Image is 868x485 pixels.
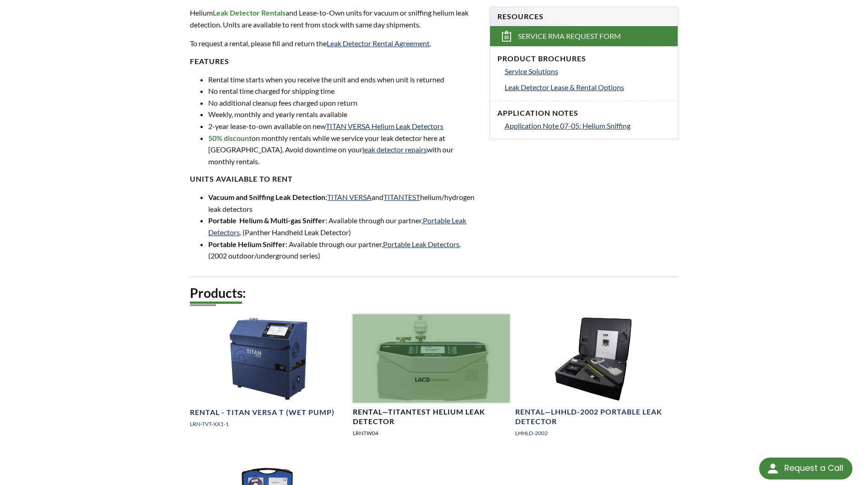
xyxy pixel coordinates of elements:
li: on monthly rentals while we service your leak detector here at [GEOGRAPHIC_DATA]. Avoid downtime ... [208,132,478,167]
li: 2-year lease-to-own available on new [208,120,478,132]
a: TITAN VERSA Helium Leak Detectors [326,122,443,130]
span: Leak Detector Lease & Rental Options [505,83,624,92]
a: Portable Leak Detectors [383,240,459,248]
strong: 50% discount [208,134,252,142]
a: TITANTEST [383,193,420,201]
li: : and helium/hydrogen leak detectors [208,191,478,215]
a: leak detector repairs [362,145,427,154]
a: LHHLD-2002 Portable Leak Detector, case openRental—LHHLD-2002 Portable Leak DetectorLHHLD-2002 [515,314,672,445]
a: Service Solutions [505,65,670,77]
li: No rental time charged for shipping time [208,85,478,97]
h4: Application Notes [497,108,670,118]
strong: Portable Helium Sniffer [208,240,286,248]
h4: Product Brochures [497,54,670,64]
h4: Rental—LHHLD-2002 Portable Leak Detector [515,407,672,426]
a: TITAN VERSA T, right side angled viewRental - TITAN VERSA T (Wet Pump)LRN-TVT-XX1-1 [190,314,347,436]
div: Request a Call [784,458,843,479]
span: Service Solutions [505,67,558,75]
li: Rental time starts when you receive the unit and ends when unit is returned [208,74,478,86]
a: TITAN VERSA [327,193,372,201]
p: LHHLD-2002 [515,429,672,437]
a: TITANTEST with OME imageRental—TITANTEST Helium Leak DetectorLRNTW04 [353,314,510,445]
strong: Vacuum and Sniffing Leak Detection [208,193,325,201]
a: Application Note 07-05: Helium Sniffing [505,120,670,132]
li: : Available through our partner, . (2002 outdoor/underground series) [208,238,478,262]
strong: Leak Detector Rentals [213,8,286,17]
p: Helium and Lease-to-Own units for vacuum or sniffing helium leak detection. Units are available t... [190,7,478,30]
p: LRN-TVT-XX1-1 [190,420,347,428]
li: No additional cleanup fees charged upon return [208,97,478,109]
a: Leak Detector Rental Agreement [327,39,430,48]
p: LRNTW04 [353,429,510,437]
div: Request a Call [759,458,852,480]
a: Service RMA Request Form [490,26,678,46]
li: Weekly, monthly and yearly rentals available [208,108,478,120]
strong: Units Available to Rent [190,174,293,183]
span: Service RMA Request Form [518,32,621,41]
h4: Resources [497,12,670,22]
a: Leak Detector Lease & Rental Options [505,81,670,93]
span: Application Note 07-05: Helium Sniffing [505,121,631,130]
h4: Rental - TITAN VERSA T (Wet Pump) [190,408,334,417]
h2: Products: [190,285,678,302]
img: round button [766,461,780,476]
strong: Features [190,57,229,65]
h4: Rental—TITANTEST Helium Leak Detector [353,407,510,426]
p: To request a rental, please fill and return the . [190,38,478,49]
li: : Available through our partner, . (Panther Handheld Leak Detector) [208,215,478,238]
strong: Portable Helium & Multi-gas Sniffer [208,216,325,225]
